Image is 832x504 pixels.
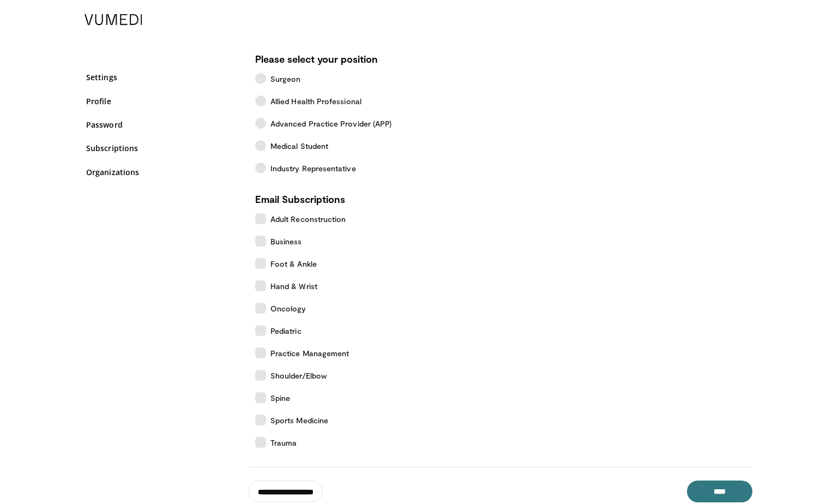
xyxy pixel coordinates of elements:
[270,303,306,314] span: Oncology
[270,347,349,359] span: Practice Management
[270,392,290,404] span: Spine
[86,142,239,154] a: Subscriptions
[86,119,239,130] a: Password
[255,53,378,65] strong: Please select your position
[270,258,317,269] span: Foot & Ankle
[270,118,391,129] span: Advanced Practice Provider (APP)
[270,415,328,426] span: Sports Medicine
[255,193,345,205] strong: Email Subscriptions
[270,325,302,337] span: Pediatric
[270,73,301,85] span: Surgeon
[86,71,239,83] a: Settings
[270,95,361,107] span: Allied Health Professional
[270,370,327,381] span: Shoulder/Elbow
[270,280,317,292] span: Hand & Wrist
[270,236,302,247] span: Business
[270,213,346,225] span: Adult Reconstruction
[270,437,297,448] span: Trauma
[270,140,328,152] span: Medical Student
[86,166,239,178] a: Organizations
[85,14,142,25] img: VuMedi Logo
[86,95,239,107] a: Profile
[270,163,356,174] span: Industry Representative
